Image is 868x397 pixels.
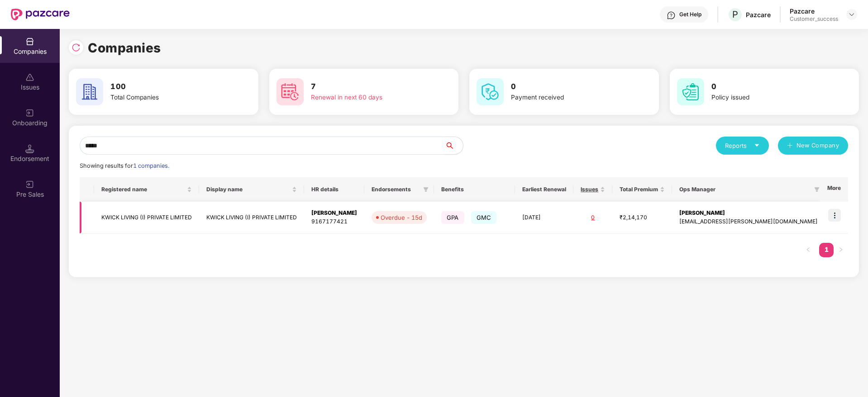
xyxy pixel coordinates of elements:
div: Get Help [679,11,701,18]
img: svg+xml;base64,PHN2ZyB3aWR0aD0iMjAiIGhlaWdodD0iMjAiIHZpZXdCb3g9IjAgMCAyMCAyMCIgZmlsbD0ibm9uZSIgeG... [25,109,34,118]
span: Registered name [101,186,185,193]
span: Showing results for [80,162,169,169]
span: 1 companies. [133,162,169,169]
span: GMC [471,211,497,224]
div: Customer_success [790,15,838,23]
img: svg+xml;base64,PHN2ZyB4bWxucz0iaHR0cDovL3d3dy53My5vcmcvMjAwMC9zdmciIHdpZHRoPSI2MCIgaGVpZ2h0PSI2MC... [76,78,103,105]
th: Total Premium [612,177,672,202]
div: Reports [725,141,760,150]
h3: 7 [311,81,425,93]
img: icon [828,209,841,222]
img: svg+xml;base64,PHN2ZyB3aWR0aD0iMTQuNSIgaGVpZ2h0PSIxNC41IiB2aWV3Qm94PSIwIDAgMTYgMTYiIGZpbGw9Im5vbm... [25,144,34,153]
span: Display name [206,186,290,193]
li: 1 [819,243,834,257]
span: left [806,247,811,252]
h3: 100 [110,81,224,93]
h3: 0 [711,81,825,93]
span: filter [421,184,430,195]
div: Renewal in next 60 days [311,93,425,103]
button: left [801,243,816,257]
span: plus [787,142,793,150]
th: HR details [304,177,364,202]
img: svg+xml;base64,PHN2ZyBpZD0iSGVscC0zMngzMiIgeG1sbnM9Imh0dHA6Ly93d3cudzMub3JnLzIwMDAvc3ZnIiB3aWR0aD... [667,11,676,20]
td: KWICK LIVING (I) PRIVATE LIMITED [94,202,199,234]
th: Issues [573,177,612,202]
span: search [444,142,463,149]
div: [EMAIL_ADDRESS][PERSON_NAME][DOMAIN_NAME] [679,217,818,226]
div: [PERSON_NAME] [311,209,357,217]
div: Policy issued [711,93,825,103]
li: Previous Page [801,243,816,257]
span: right [838,247,844,252]
div: Payment received [511,93,625,103]
img: svg+xml;base64,PHN2ZyBpZD0iUmVsb2FkLTMyeDMyIiB4bWxucz0iaHR0cDovL3d3dy53My5vcmcvMjAwMC9zdmciIHdpZH... [72,43,81,52]
img: svg+xml;base64,PHN2ZyB3aWR0aD0iMjAiIGhlaWdodD0iMjAiIHZpZXdCb3g9IjAgMCAyMCAyMCIgZmlsbD0ibm9uZSIgeG... [25,180,34,189]
img: svg+xml;base64,PHN2ZyBpZD0iSXNzdWVzX2Rpc2FibGVkIiB4bWxucz0iaHR0cDovL3d3dy53My5vcmcvMjAwMC9zdmciIH... [25,73,34,82]
th: Earliest Renewal [515,177,573,202]
img: svg+xml;base64,PHN2ZyB4bWxucz0iaHR0cDovL3d3dy53My5vcmcvMjAwMC9zdmciIHdpZHRoPSI2MCIgaGVpZ2h0PSI2MC... [677,78,704,105]
span: Endorsements [372,186,420,193]
button: search [444,137,463,155]
img: svg+xml;base64,PHN2ZyB4bWxucz0iaHR0cDovL3d3dy53My5vcmcvMjAwMC9zdmciIHdpZHRoPSI2MCIgaGVpZ2h0PSI2MC... [477,78,504,105]
th: Benefits [434,177,515,202]
a: 1 [819,243,834,256]
div: 9167177421 [311,217,357,226]
span: filter [423,187,429,192]
td: KWICK LIVING (I) PRIVATE LIMITED [199,202,304,234]
span: filter [814,187,820,192]
div: Total Companies [110,93,224,103]
th: More [820,177,848,202]
div: Pazcare [746,10,771,19]
img: New Pazcare Logo [11,9,70,20]
div: [PERSON_NAME] [679,209,818,217]
div: Pazcare [790,7,838,15]
span: Total Premium [620,186,658,193]
span: Issues [581,186,598,193]
div: ₹2,14,170 [620,213,665,222]
div: 0 [581,213,605,222]
td: [DATE] [515,202,573,234]
span: Ops Manager [679,186,811,193]
span: filter [812,184,821,195]
h3: 0 [511,81,625,93]
span: New Company [796,141,839,150]
button: plusNew Company [778,137,848,155]
img: svg+xml;base64,PHN2ZyBpZD0iQ29tcGFuaWVzIiB4bWxucz0iaHR0cDovL3d3dy53My5vcmcvMjAwMC9zdmciIHdpZHRoPS... [25,37,34,46]
button: right [834,243,848,257]
span: P [732,9,738,20]
th: Display name [199,177,304,202]
h1: Companies [88,38,161,58]
span: caret-down [754,142,760,148]
span: GPA [441,211,464,224]
th: Registered name [94,177,199,202]
img: svg+xml;base64,PHN2ZyBpZD0iRHJvcGRvd24tMzJ4MzIiIHhtbG5zPSJodHRwOi8vd3d3LnczLm9yZy8yMDAwL3N2ZyIgd2... [848,11,855,18]
div: Overdue - 15d [381,213,422,222]
li: Next Page [834,243,848,257]
img: svg+xml;base64,PHN2ZyB4bWxucz0iaHR0cDovL3d3dy53My5vcmcvMjAwMC9zdmciIHdpZHRoPSI2MCIgaGVpZ2h0PSI2MC... [277,78,304,105]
